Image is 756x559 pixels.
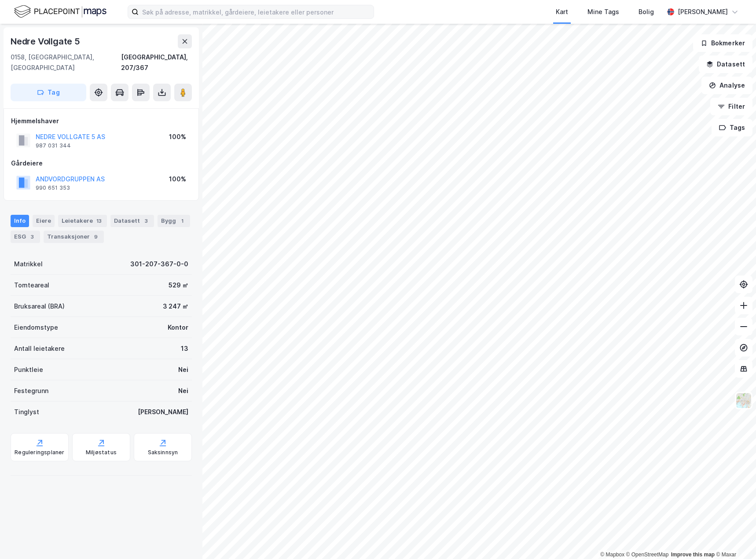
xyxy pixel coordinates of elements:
[178,364,188,375] div: Nei
[138,407,188,417] div: [PERSON_NAME]
[36,184,70,191] div: 990 651 353
[169,174,186,184] div: 100%
[11,52,121,73] div: 0158, [GEOGRAPHIC_DATA], [GEOGRAPHIC_DATA]
[14,280,49,291] div: Tomteareal
[11,116,191,126] div: Hjemmelshaver
[712,517,756,559] iframe: Chat Widget
[11,84,86,101] button: Tag
[11,231,40,243] div: ESG
[11,34,82,48] div: Nedre Vollgate 5
[148,449,178,456] div: Saksinnsyn
[639,7,654,17] div: Bolig
[693,34,752,52] button: Bokmerker
[58,215,107,227] div: Leietakere
[44,231,104,243] div: Transaksjoner
[130,259,188,269] div: 301-207-367-0-0
[735,392,752,409] img: Z
[14,322,58,333] div: Eiendomstype
[701,77,752,94] button: Analyse
[178,217,187,225] div: 1
[14,407,39,417] div: Tinglyst
[181,343,188,354] div: 13
[678,7,728,17] div: [PERSON_NAME]
[626,552,669,558] a: OpenStreetMap
[33,215,55,227] div: Eiere
[178,386,188,396] div: Nei
[14,364,43,375] div: Punktleie
[163,301,188,312] div: 3 247 ㎡
[14,301,65,312] div: Bruksareal (BRA)
[11,215,29,227] div: Info
[142,217,150,225] div: 3
[11,158,191,169] div: Gårdeiere
[110,215,154,227] div: Datasett
[556,7,568,17] div: Kart
[168,322,188,333] div: Kontor
[121,52,192,73] div: [GEOGRAPHIC_DATA], 207/367
[139,5,374,18] input: Søk på adresse, matrikkel, gårdeiere, leietakere eller personer
[28,232,37,241] div: 3
[158,215,190,227] div: Bygg
[671,552,715,558] a: Improve this map
[600,552,624,558] a: Mapbox
[699,55,752,73] button: Datasett
[86,449,117,456] div: Miljøstatus
[15,449,64,456] div: Reguleringsplaner
[92,232,100,241] div: 9
[14,343,65,354] div: Antall leietakere
[36,142,71,149] div: 987 031 344
[169,280,188,291] div: 529 ㎡
[712,119,752,136] button: Tags
[587,7,619,17] div: Mine Tags
[169,132,186,142] div: 100%
[14,386,48,396] div: Festegrunn
[14,259,43,269] div: Matrikkel
[710,98,752,115] button: Filter
[95,217,103,225] div: 13
[14,4,106,19] img: logo.f888ab2527a4732fd821a326f86c7f29.svg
